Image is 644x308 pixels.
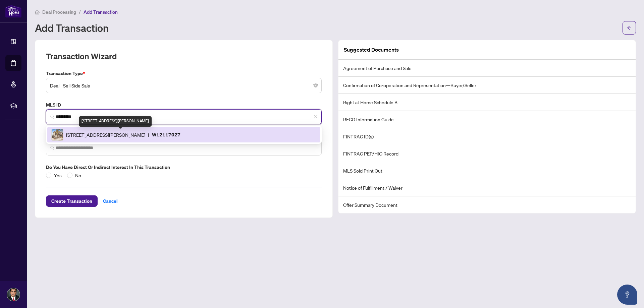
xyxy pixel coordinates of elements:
[5,5,21,17] img: logo
[78,116,152,127] div: [STREET_ADDRESS][PERSON_NAME]
[617,285,637,305] button: Open asap
[42,9,76,15] span: Deal Processing
[50,79,318,92] span: Deal - Sell Side Sale
[46,195,98,207] button: Create Transaction
[338,196,636,213] li: Offer Summary Document
[50,146,54,150] img: search_icon
[152,131,180,138] p: W12117027
[338,77,636,94] li: Confirmation of Co-operation and Representation—Buyer/Seller
[314,83,318,87] span: close-circle
[72,172,84,179] span: No
[35,22,109,33] h1: Add Transaction
[50,115,54,119] img: search_icon
[7,288,20,301] img: Profile Icon
[35,10,40,14] span: home
[51,196,92,206] span: Create Transaction
[344,46,399,54] article: Suggested Documents
[338,111,636,128] li: RECO Information Guide
[84,9,118,15] span: Add Transaction
[338,145,636,162] li: FINTRAC PEP/HIO Record
[338,162,636,179] li: MLS Sold Print Out
[627,25,632,30] span: arrow-left
[98,195,123,207] button: Cancel
[46,51,117,62] h2: Transaction Wizard
[51,172,64,179] span: Yes
[338,179,636,196] li: Notice of Fulfillment / Waiver
[66,131,145,138] span: [STREET_ADDRESS][PERSON_NAME]
[46,101,322,109] label: MLS ID
[338,94,636,111] li: Right at Home Schedule B
[103,196,118,206] span: Cancel
[79,8,81,16] li: /
[148,131,149,138] span: |
[46,164,322,171] label: Do you have direct or indirect interest in this transaction
[46,70,322,77] label: Transaction Type
[52,129,63,140] img: IMG-W12117027_1.jpg
[314,115,318,119] span: close
[338,60,636,77] li: Agreement of Purchase and Sale
[338,128,636,145] li: FINTRAC ID(s)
